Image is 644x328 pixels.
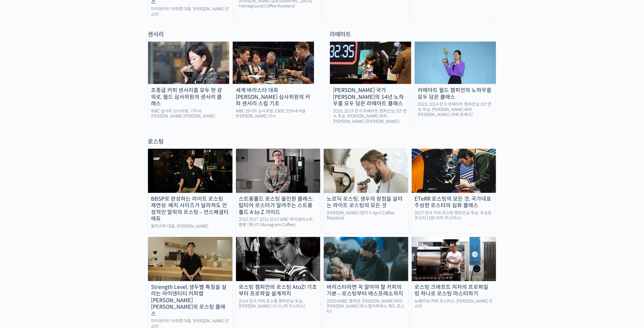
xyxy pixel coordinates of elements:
[412,196,496,209] div: ETeRR 로스팅의 모든 것, 국가대표 주성현 로스터의 심화 클래스
[236,196,321,216] div: 스트롱홀드 로스팅 올인원 클래스: 탑티어 로스터가 알려주는 스트롱홀드 A to Z 가이드
[324,149,408,193] img: nordic-roasting-course-thumbnail.jpeg
[148,196,232,223] div: BBSP로 완성하는 라이트 로스팅 재연성: 배치 사이즈가 달라져도 안정적인 말릭의 로스팅 – 언스페셜티 에듀
[323,149,409,234] a: 노르딕 로스팅, 생두의 장점을 살리는 라이트 로스팅의 모든 것 [PERSON_NAME] (덴마크 April Coffee Roasters)
[145,30,317,38] div: 센서리
[330,41,412,129] a: [PERSON_NAME] 국가[PERSON_NAME]의 14년 노하우를 모두 담은 라떼아트 클래스 2018, 2019 한국 라떼아트 챔피언십 2년 연속 우승, [PERSON_...
[330,109,411,124] div: 2018, 2019 한국 라떼아트 챔피언십 2년 연속 우승, [PERSON_NAME] 바리[PERSON_NAME] ([PERSON_NAME])
[148,149,232,193] img: malic-roasting-class_course-thumbnail.jpg
[232,41,314,124] a: 세계 바리스타 대회 [PERSON_NAME] 심사위원의 커피 센서리 스킬 기초 WBC 센서리 심사위원, CBSC 인터내셔널 [PERSON_NAME] 이사
[236,237,321,281] img: moonkyujang_thumbnail.jpg
[412,211,496,221] div: 2017 한국 커피 로스팅 챔피언십 우승, 주성현 로스터 (180 커피 로스터스)
[330,42,411,84] img: wonjaechoi-course-thumbnail.jpeg
[324,237,408,281] img: hyunyoungbang-thumbnail.jpeg
[148,284,232,318] div: Strength Level, 생두별 특징을 살리는 아이덴티티 커피랩 [PERSON_NAME] [PERSON_NAME]의 로스팅 클래스
[233,42,314,84] img: seonheeyoon_thumbnail.jpeg
[91,197,98,201] span: 설정
[236,284,321,298] div: 로스팅 챔피언의 로스팅 AtoZ! 기초부터 프로파일 설계까지
[324,284,408,298] div: 바리스타라면 꼭 알아야 할 커피의 기본 – 로스팅부터 에스프레소까지
[327,30,499,38] div: 라떼아트
[236,217,321,228] div: 2022 2017 2016 2015 WBC 파이널리스트, 벤풋 (캐나다 Monogram Coffee)
[412,149,496,193] img: eterr-roasting_course-thumbnail.jpg
[415,42,496,84] img: latte-art_course-thumbnail.jpeg
[54,197,61,202] span: 대화
[39,188,76,202] a: 대화
[415,87,496,100] div: 라떼아트 월드 챔피언의 노하우를 모두 담은 클래스
[412,299,496,309] div: 뉴웨이브 커피 로스터스, [PERSON_NAME] 로스터
[236,149,321,193] img: stronghold-roasting_course-thumbnail.jpg
[236,299,321,309] div: 2014 한국 커피 로스팅 챔피언십 우승, [PERSON_NAME] (시그니쳐 로스터스)
[233,109,314,119] div: WBC 센서리 심사위원, CBSC 인터내셔널 [PERSON_NAME] 이사
[233,87,314,107] div: 세계 바리스타 대회 [PERSON_NAME] 심사위원의 커피 센서리 스킬 기초
[2,188,39,202] a: 홈
[148,109,229,119] div: WBC 센서리 심사위원, 기미사 [PERSON_NAME] [PERSON_NAME]
[148,224,232,229] div: 말릭커피 대표, [PERSON_NAME]
[148,149,233,234] a: BBSP로 완성하는 라이트 로스팅 재연성: 배치 사이즈가 달라져도 안정적인 말릭의 로스팅 – 언스페셜티 에듀 말릭커피 대표, [PERSON_NAME]
[148,42,229,84] img: inyoungsong_course_thumbnail.jpg
[236,149,321,234] a: 스트롱홀드 로스팅 올인원 클래스: 탑티어 로스터가 알려주는 스트롱홀드 A to Z 가이드 2022 2017 2016 2015 WBC 파이널리스트, 벤풋 (캐나다 Monogra...
[324,196,408,209] div: 노르딕 로스팅, 생두의 장점을 살리는 라이트 로스팅의 모든 것
[324,299,408,315] div: 2020 KNBC 챔피언, [PERSON_NAME] 바리[PERSON_NAME] (파스텔커피웍스 헤드 로스터)
[414,41,496,129] a: 라떼아트 월드 챔피언의 노하우를 모두 담은 클래스 2023, 2024 한국 라떼아트 챔피언십 2년 연속 우승, [PERSON_NAME] 바리[PERSON_NAME] (카페 원웨이)
[148,87,229,107] div: 초중급 커피 센서리를 모두 한 강의로, 월드 심사위원의 센서리 클래스
[324,211,408,221] div: [PERSON_NAME] (덴마크 April Coffee Roasters)
[148,7,232,17] div: 아이덴티티 커피랩 대표, [PERSON_NAME] 로스터
[412,149,497,234] a: ETeRR 로스팅의 모든 것, 국가대표 주성현 로스터의 심화 클래스 2017 한국 커피 로스팅 챔피언십 우승, 주성현 로스터 (180 커피 로스터스)
[330,87,411,107] div: [PERSON_NAME] 국가[PERSON_NAME]의 14년 노하우를 모두 담은 라떼아트 클래스
[412,284,496,298] div: 로스팅 크래프트 저자의 프로파일링 하나로 로스팅 마스터하기
[148,138,496,146] div: 로스팅
[412,237,496,281] img: coffee-roasting-thumbnail-500x260-1.jpg
[148,41,230,124] a: 초중급 커피 센서리를 모두 한 강의로, 월드 심사위원의 센서리 클래스 WBC 센서리 심사위원, 기미사 [PERSON_NAME] [PERSON_NAME]
[415,102,496,118] div: 2023, 2024 한국 라떼아트 챔피언십 2년 연속 우승, [PERSON_NAME] 바리[PERSON_NAME] (카페 원웨이)
[76,188,113,202] a: 설정
[19,197,22,201] span: 홈
[148,237,232,281] img: identity-roasting_course-thumbnail.jpg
